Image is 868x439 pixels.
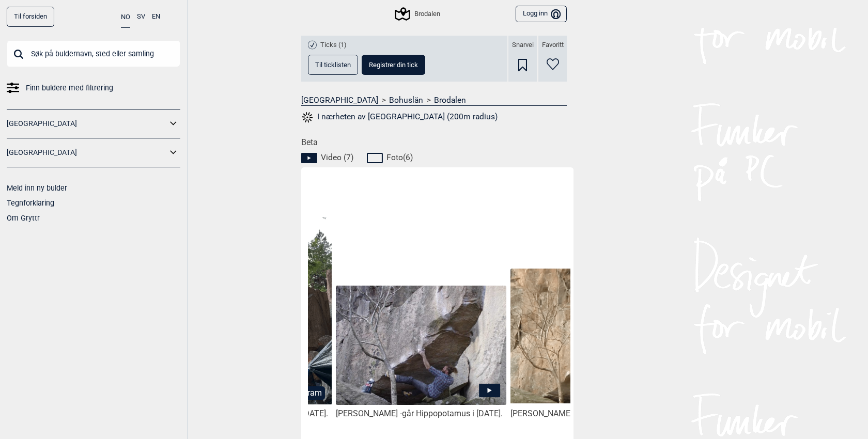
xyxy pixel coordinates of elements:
span: Foto ( 6 ) [386,152,413,163]
nav: > > [301,95,567,105]
div: Brodalen [396,8,440,20]
div: [PERSON_NAME] - [336,409,506,419]
span: går Hippopotamus i [DATE]. [402,409,503,418]
a: Meld inn ny bulder [7,184,67,192]
a: Om Gryttr [7,214,40,222]
div: [PERSON_NAME] - [510,409,681,419]
span: Registrer din tick [369,61,418,68]
a: Finn buldere med filtrering [7,81,180,96]
button: EN [152,7,160,27]
a: Til forsiden [7,7,54,27]
a: Bohuslän [389,95,423,105]
span: Finn buldere med filtrering [26,81,113,96]
div: Snarvei [508,36,537,82]
span: Favoritt [542,41,564,50]
span: Til ticklisten [315,61,351,68]
img: Christer pa Hippopotamus [336,286,506,406]
a: [GEOGRAPHIC_DATA] [7,145,167,160]
button: Registrer din tick [362,55,425,75]
a: Brodalen [434,95,466,105]
span: Ticks (1) [320,41,347,50]
input: Søk på buldernavn, sted eller samling [7,40,180,67]
button: SV [137,7,145,27]
a: [GEOGRAPHIC_DATA] [7,116,167,131]
button: Logg inn [516,6,567,23]
span: Video ( 7 ) [321,152,353,163]
button: I nærheten av [GEOGRAPHIC_DATA] (200m radius) [301,111,498,124]
img: Magnus pa Hippopotamus [510,269,681,403]
a: [GEOGRAPHIC_DATA] [301,95,378,105]
a: Tegnforklaring [7,199,54,207]
button: Til ticklisten [308,55,358,75]
button: NO [121,7,130,28]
